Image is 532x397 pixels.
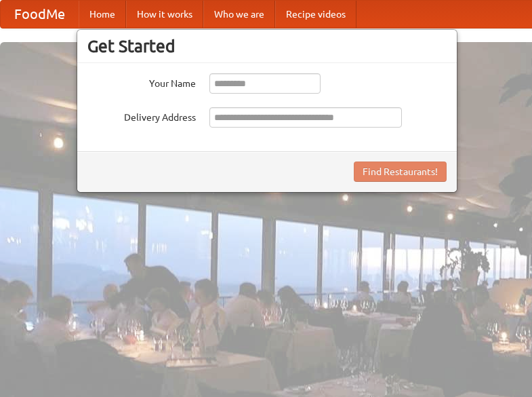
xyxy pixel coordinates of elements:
[1,1,79,28] a: FoodMe
[275,1,356,28] a: Recipe videos
[87,107,196,124] label: Delivery Address
[126,1,203,28] a: How it works
[87,36,447,56] h3: Get Started
[354,162,447,182] button: Find Restaurants!
[87,73,196,90] label: Your Name
[203,1,275,28] a: Who we are
[79,1,126,28] a: Home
